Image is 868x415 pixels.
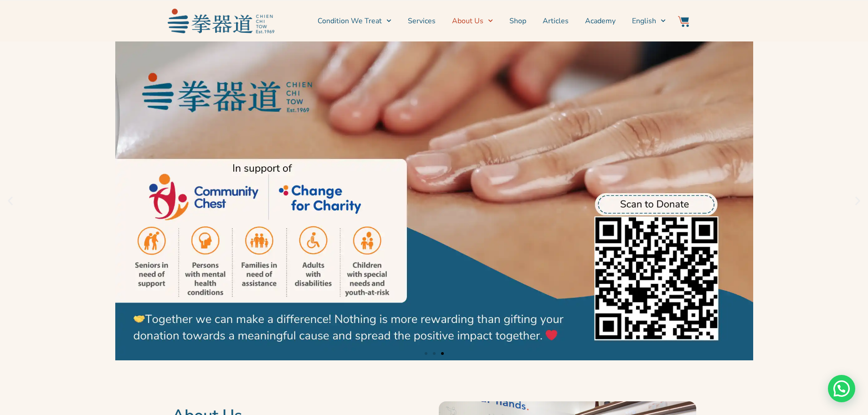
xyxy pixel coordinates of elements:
span: Go to slide 2 [433,352,436,355]
a: English [632,10,666,32]
a: Services [408,10,436,32]
a: Shop [509,10,526,32]
div: Next slide [852,195,863,207]
a: About Us [452,10,493,32]
span: English [632,15,656,26]
span: Go to slide 3 [441,352,444,355]
nav: Menu [279,10,666,32]
span: Go to slide 1 [425,352,427,355]
a: Articles [543,10,569,32]
a: Condition We Treat [318,10,391,32]
img: Website Icon-03 [678,16,689,27]
div: Previous slide [5,195,16,207]
a: Academy [585,10,616,32]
